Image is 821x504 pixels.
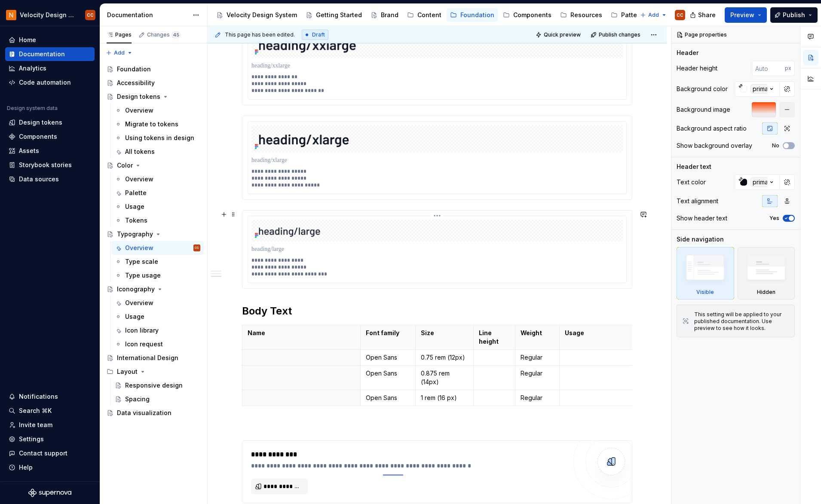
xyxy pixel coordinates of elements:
[19,147,39,155] div: Assets
[421,394,468,402] p: 1 rem (16 px)
[621,11,646,19] div: Patterns
[125,381,183,390] div: Responsive design
[103,62,204,76] a: Foundation
[103,351,204,365] a: International Design
[302,8,365,22] a: Getting Started
[19,175,59,183] div: Data sources
[751,84,776,94] div: primary
[5,172,95,186] a: Data sources
[111,145,204,159] a: All tokens
[87,12,94,18] div: CC
[225,31,295,38] span: This page has been edited.
[5,47,95,61] a: Documentation
[677,141,752,150] div: Show background overlay
[195,244,199,252] div: CC
[28,489,71,497] svg: Supernova Logo
[421,329,468,337] p: Size
[117,79,155,87] div: Accessibility
[19,161,72,169] div: Storybook stories
[125,326,159,335] div: Icon library
[111,324,204,337] a: Icon library
[117,92,160,101] div: Design tokens
[248,329,355,337] p: Name
[557,8,606,22] a: Resources
[316,11,362,19] div: Getting Started
[242,304,632,318] h2: Body Text
[111,379,204,392] a: Responsive design
[19,78,71,87] div: Code automation
[533,29,585,41] button: Quick preview
[103,90,204,104] a: Design tokens
[677,49,698,57] div: Header
[125,244,153,252] div: Overview
[103,227,204,241] a: Typography
[114,49,125,56] span: Add
[677,162,711,171] div: Header text
[677,85,728,93] div: Background color
[213,8,300,22] a: Velocity Design System
[125,312,144,321] div: Usage
[772,142,779,149] label: No
[125,271,161,280] div: Type usage
[677,197,718,205] div: Text alignment
[677,105,730,114] div: Background image
[544,31,581,38] span: Quick preview
[312,31,325,38] span: Draft
[125,257,158,266] div: Type scale
[19,64,46,73] div: Analytics
[599,31,640,38] span: Publish changes
[125,106,153,115] div: Overview
[738,247,795,299] div: Hidden
[607,8,650,22] a: Patterns
[677,247,734,299] div: Visible
[5,61,95,75] a: Analytics
[125,189,147,197] div: Palette
[648,12,659,18] span: Add
[421,369,468,386] p: 0.875 rem (14px)
[125,299,153,307] div: Overview
[19,449,67,458] div: Contact support
[735,174,780,190] button: primary
[19,406,52,415] div: Search ⌘K
[19,132,57,141] div: Components
[125,202,144,211] div: Usage
[588,29,644,41] button: Publish changes
[125,147,155,156] div: All tokens
[111,392,204,406] a: Spacing
[5,130,95,144] a: Components
[752,61,785,76] input: Auto
[366,353,410,362] p: Open Sans
[125,134,194,142] div: Using tokens in design
[677,178,706,186] div: Text color
[103,159,204,172] a: Color
[785,65,791,72] p: px
[381,11,398,19] div: Brand
[117,409,172,417] div: Data visualization
[117,367,138,376] div: Layout
[5,418,95,432] a: Invite team
[730,11,754,19] span: Preview
[7,105,58,112] div: Design system data
[366,329,410,337] p: Font family
[117,161,133,170] div: Color
[5,116,95,129] a: Design tokens
[19,392,58,401] div: Notifications
[111,310,204,324] a: Usage
[521,353,554,362] p: Regular
[5,446,95,460] button: Contact support
[111,117,204,131] a: Migrate to tokens
[479,329,510,346] p: Line height
[111,200,204,214] a: Usage
[117,354,178,362] div: International Design
[111,255,204,269] a: Type scale
[499,8,555,22] a: Components
[5,432,95,446] a: Settings
[107,11,188,19] div: Documentation
[227,11,297,19] div: Velocity Design System
[5,404,95,418] button: Search ⌘K
[19,36,36,44] div: Home
[694,311,789,332] div: This setting will be applied to your published documentation. Use preview to see how it looks.
[637,9,670,21] button: Add
[521,369,554,378] p: Regular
